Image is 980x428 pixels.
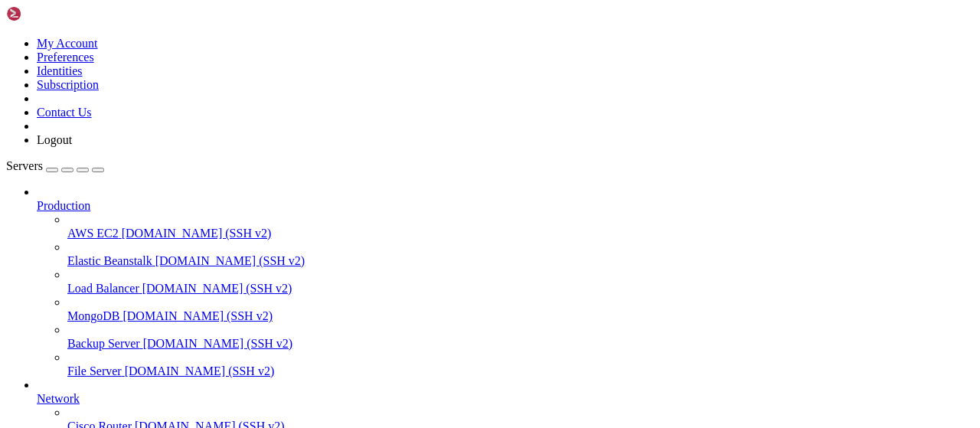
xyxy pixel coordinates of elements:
[67,254,152,267] span: Elastic Beanstalk
[67,323,974,351] li: Backup Server [DOMAIN_NAME] (SSH v2)
[67,337,140,350] span: Backup Server
[142,282,292,295] span: [DOMAIN_NAME] (SSH v2)
[143,337,293,350] span: [DOMAIN_NAME] (SSH v2)
[67,268,974,296] li: Load Balancer [DOMAIN_NAME] (SSH v2)
[37,133,72,146] a: Logout
[67,227,119,240] span: AWS EC2
[37,199,974,213] a: Production
[37,37,98,50] a: My Account
[67,364,122,377] span: File Server
[37,78,99,91] a: Subscription
[6,159,43,172] span: Servers
[67,227,974,240] a: AWS EC2 [DOMAIN_NAME] (SSH v2)
[67,309,119,322] span: MongoDB
[155,254,305,267] span: [DOMAIN_NAME] (SSH v2)
[37,185,974,378] li: Production
[67,337,974,351] a: Backup Server [DOMAIN_NAME] (SSH v2)
[37,51,94,64] a: Preferences
[67,282,139,295] span: Load Balancer
[67,254,974,268] a: Elastic Beanstalk [DOMAIN_NAME] (SSH v2)
[6,6,94,21] img: Shellngn
[67,364,974,378] a: File Server [DOMAIN_NAME] (SSH v2)
[67,296,974,323] li: MongoDB [DOMAIN_NAME] (SSH v2)
[67,213,974,240] li: AWS EC2 [DOMAIN_NAME] (SSH v2)
[37,392,80,405] span: Network
[67,282,974,296] a: Load Balancer [DOMAIN_NAME] (SSH v2)
[125,364,275,377] span: [DOMAIN_NAME] (SSH v2)
[6,159,104,172] a: Servers
[37,64,83,77] a: Identities
[67,240,974,268] li: Elastic Beanstalk [DOMAIN_NAME] (SSH v2)
[37,199,90,212] span: Production
[122,227,272,240] span: [DOMAIN_NAME] (SSH v2)
[67,309,974,323] a: MongoDB [DOMAIN_NAME] (SSH v2)
[37,392,974,406] a: Network
[37,106,92,119] a: Contact Us
[67,351,974,378] li: File Server [DOMAIN_NAME] (SSH v2)
[122,309,273,322] span: [DOMAIN_NAME] (SSH v2)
